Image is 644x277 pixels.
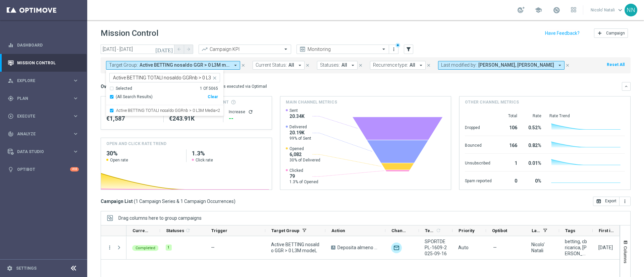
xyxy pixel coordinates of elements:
button: Target Group: Active BETTING nosaldo GGR > 0 L3M modeL arrow_drop_down [106,61,240,70]
span: 1 Campaign Series & 1 Campaign Occurrences [136,198,234,204]
i: refresh [436,228,441,233]
span: SPORTDEPL-1609-2025-09-16 [425,238,447,257]
button: gps_fixed Plan keyboard_arrow_right [7,96,79,101]
span: Drag columns here to group campaigns [118,215,202,221]
div: €1,587 [106,115,158,123]
span: Priority [459,228,475,233]
div: Increase [229,109,266,115]
div: 106 [500,122,517,132]
button: [DATE] [154,45,174,55]
i: filter_alt [406,46,412,52]
ng-dropdown-panel: Options list [106,86,223,116]
div: 16 Sep 2025, Tuesday [598,245,613,251]
span: 1.3% of Opened [289,179,318,185]
i: arrow_drop_down [297,62,303,68]
div: There are unsaved changes [395,43,400,48]
div: +10 [70,167,79,171]
div: Spam reported [465,175,492,186]
span: keyboard_arrow_down [616,6,624,14]
span: Plan [17,96,72,100]
span: Last Modified By [532,228,540,233]
button: close [211,74,217,79]
h1: Mission Control [101,28,158,38]
i: refresh [248,109,253,115]
span: 99% of Sent [289,136,311,141]
i: equalizer [8,42,14,48]
button: Mission Control [7,60,79,66]
i: play_circle_outline [8,113,14,119]
button: play_circle_outline Execute keyboard_arrow_right [7,114,79,119]
button: more_vert [107,245,113,251]
button: Current Status: All arrow_drop_down [253,61,305,70]
div: Total [500,113,517,119]
span: Auto [458,245,469,250]
a: Settings [16,266,37,270]
h4: Main channel metrics [286,99,337,105]
span: 20.34K [289,113,305,119]
i: arrow_forward [186,47,191,52]
input: Have Feedback? [545,31,580,36]
i: keyboard_arrow_right [72,77,79,84]
div: Explore [8,78,72,84]
div: NN [625,4,637,16]
button: arrow_forward [184,45,193,54]
div: Dashboard [8,36,79,54]
span: Trigger [211,228,227,233]
div: -- [229,115,266,123]
div: Selected [116,86,132,91]
span: Delivered [289,124,311,130]
div: 1 [166,245,172,251]
i: close [305,63,310,68]
span: Clicked [289,168,318,173]
button: more_vert [620,197,631,206]
i: more_vert [391,47,396,52]
i: lightbulb [8,166,14,172]
div: Press SPACE to select this row. [101,236,126,260]
span: 6,082 [289,151,320,157]
span: Open rate [110,157,128,163]
span: Templates [425,228,435,233]
i: preview [299,46,306,53]
span: 79 [289,173,318,179]
h2: 30% [106,149,181,157]
button: person_search Explore keyboard_arrow_right [7,78,79,83]
span: (All Search Results) [116,94,153,100]
i: add [597,30,602,36]
button: Recurrence type: All arrow_drop_down [370,61,426,70]
button: track_changes Analyze keyboard_arrow_right [7,131,79,137]
button: close [305,62,311,69]
button: equalizer Dashboard [7,43,79,48]
i: gps_fixed [8,95,14,101]
h3: Campaign List [101,198,235,204]
div: 0 [500,175,517,186]
div: lightbulb Optibot +10 [7,167,79,172]
i: keyboard_arrow_right [72,148,79,155]
i: trending_up [201,46,208,53]
div: Data Studio [8,149,72,155]
span: Explore [17,79,72,83]
span: 30% of Delivered [289,157,320,163]
button: keyboard_arrow_down [622,82,631,91]
span: Action [331,228,345,233]
div: Rate Trend [549,113,625,119]
div: Dropped [465,122,492,132]
div: Active BETTING TOTALI nosaldo GGRnb > 0 L3M Media<20 [109,105,220,116]
div: Data Studio keyboard_arrow_right [7,149,79,154]
span: ( [134,198,136,204]
span: Current Status: [256,62,287,68]
i: refresh [185,228,191,233]
span: Optibot [492,228,507,233]
span: Target Group [271,228,300,233]
i: arrow_drop_down [350,62,356,68]
ng-select: Campaign KPI [199,45,291,54]
span: Completed [136,246,155,250]
span: All [410,62,415,68]
span: Campaign [606,31,625,36]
